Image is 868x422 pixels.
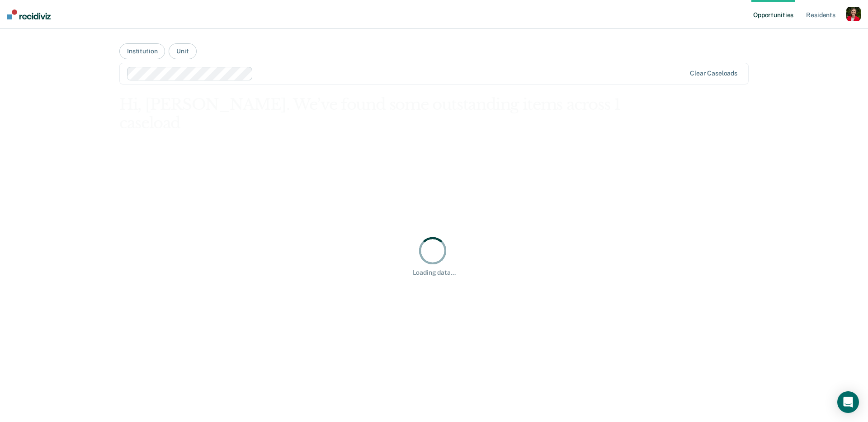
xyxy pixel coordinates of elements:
[169,43,196,59] button: Unit
[7,9,51,19] img: Recidiviz
[119,43,165,59] button: Institution
[837,391,859,413] div: Open Intercom Messenger
[690,70,737,77] div: Clear caseloads
[413,269,456,277] div: Loading data...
